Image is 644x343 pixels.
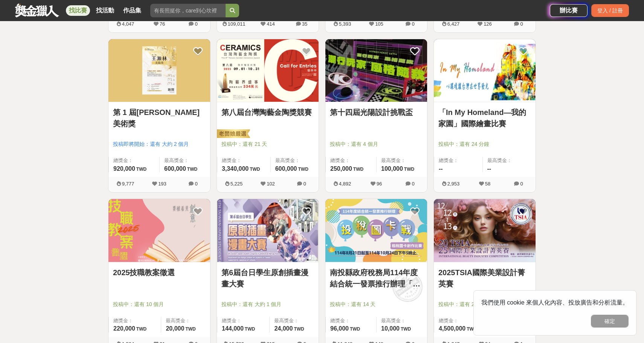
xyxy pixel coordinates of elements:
[113,107,206,129] a: 第 1 屆[PERSON_NAME]美術獎
[160,21,165,27] span: 76
[439,325,465,332] span: 4,500,000
[113,157,155,164] span: 總獎金：
[274,325,293,332] span: 24,000
[150,4,226,17] input: 有長照挺你，care到心坎裡！青春出手，拍出照顧 影音徵件活動
[404,167,414,172] span: TWD
[187,167,197,172] span: TWD
[122,181,134,187] span: 9,777
[487,165,491,172] span: --
[434,199,536,262] a: Cover Image
[113,325,135,332] span: 220,000
[325,39,427,103] a: Cover Image
[302,21,307,27] span: 35
[217,199,319,262] a: Cover Image
[330,165,352,172] span: 250,000
[298,167,308,172] span: TWD
[381,157,423,164] span: 最高獎金：
[381,165,403,172] span: 100,000
[164,157,206,164] span: 最高獎金：
[330,107,423,118] a: 第十四屆光陽設計挑戰盃
[222,325,244,332] span: 144,000
[381,317,423,325] span: 最高獎金：
[330,325,349,332] span: 96,000
[221,140,314,148] span: 投稿中：還有 21 天
[217,39,319,102] img: Cover Image
[381,325,400,332] span: 10,000
[195,181,197,187] span: 0
[275,165,297,172] span: 600,000
[439,157,478,164] span: 總獎金：
[434,39,536,102] img: Cover Image
[222,157,266,164] span: 總獎金：
[330,267,423,289] a: 南投縣政府稅務局114年度結合統一發票推行辦理「投稅圖卡戰」租稅圖卡創作比賽
[136,326,147,332] span: TWD
[591,315,629,328] button: 確定
[185,326,195,332] span: TWD
[93,5,117,16] a: 找活動
[591,4,629,17] div: 登入 / 註冊
[353,167,363,172] span: TWD
[274,317,314,325] span: 最高獎金：
[221,107,314,118] a: 第八屆台灣陶藝金陶獎競賽
[350,326,360,332] span: TWD
[412,21,414,27] span: 0
[195,21,197,27] span: 0
[439,165,443,172] span: --
[221,300,314,308] span: 投稿中：還有 大約 1 個月
[520,181,523,187] span: 0
[447,181,460,187] span: 2,953
[166,317,206,325] span: 最高獎金：
[550,4,588,17] a: 辦比賽
[113,300,206,308] span: 投稿中：還有 10 個月
[113,140,206,148] span: 投稿即將開始：還有 大約 2 個月
[245,326,255,332] span: TWD
[113,165,135,172] span: 920,000
[467,326,477,332] span: TWD
[438,140,531,148] span: 投稿中：還有 24 分鐘
[487,157,531,164] span: 最高獎金：
[66,5,90,16] a: 找比賽
[230,181,243,187] span: 5,225
[481,299,629,306] span: 我們使用 cookie 來個人化內容、投放廣告和分析流量。
[339,21,351,27] span: 5,393
[485,181,490,187] span: 58
[267,21,275,27] span: 414
[217,199,319,262] img: Cover Image
[108,199,210,262] img: Cover Image
[330,317,372,325] span: 總獎金：
[520,21,523,27] span: 0
[215,129,250,139] img: 老闆娘嚴選
[434,39,536,103] a: Cover Image
[325,199,427,262] a: Cover Image
[330,300,423,308] span: 投稿中：還有 14 天
[108,39,210,102] img: Cover Image
[217,39,319,103] a: Cover Image
[228,21,246,27] span: 109,011
[275,157,314,164] span: 最高獎金：
[401,326,411,332] span: TWD
[108,199,210,262] a: Cover Image
[113,267,206,278] a: 2025技職教案徵選
[484,21,492,27] span: 126
[221,267,314,289] a: 第6屆台日學生原創插畫漫畫大賽
[108,39,210,103] a: Cover Image
[330,140,423,148] span: 投稿中：還有 4 個月
[164,165,186,172] span: 600,000
[222,165,249,172] span: 3,340,000
[158,181,166,187] span: 193
[447,21,460,27] span: 6,427
[438,267,531,289] a: 2025TSIA國際美業設計菁英賽
[222,317,265,325] span: 總獎金：
[439,317,484,325] span: 總獎金：
[325,39,427,102] img: Cover Image
[120,5,144,16] a: 作品集
[122,21,134,27] span: 4,047
[412,181,414,187] span: 0
[438,300,531,308] span: 投稿中：還有 20 天
[377,181,382,187] span: 96
[303,181,306,187] span: 0
[325,199,427,262] img: Cover Image
[438,107,531,129] a: 「In My Homeland—我的家園」國際繪畫比賽
[339,181,351,187] span: 4,892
